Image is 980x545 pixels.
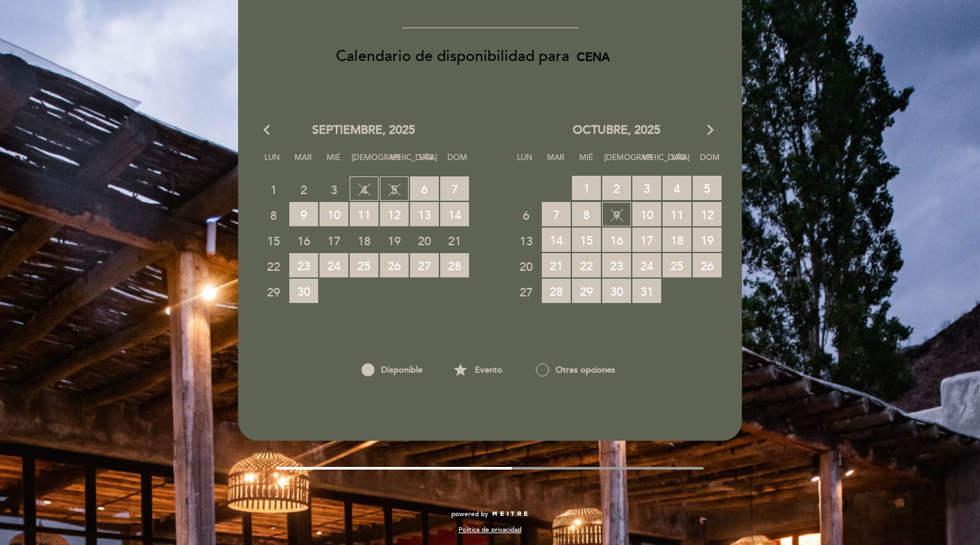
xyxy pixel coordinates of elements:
span: octubre, 2025 [573,122,661,139]
span: 26 [693,253,722,277]
span: 21 [440,228,469,252]
span: 23 [289,253,318,277]
span: 28 [440,253,469,277]
span: 30 [289,279,318,303]
span: 5 [380,176,409,201]
div: Disponible [342,359,441,381]
span: 31 [632,279,661,303]
span: 7 [440,176,469,201]
span: powered by [451,510,488,519]
span: 4 [663,176,691,200]
a: Política de privacidad [459,525,521,535]
span: 16 [289,228,318,252]
span: 4 [350,176,378,201]
span: 15 [572,228,601,252]
span: 6 [512,203,541,227]
span: 2 [602,176,631,200]
span: 7 [542,202,571,226]
span: 14 [440,202,469,226]
span: Sáb [666,151,692,175]
span: septiembre, 2025 [312,122,415,139]
span: Sáb [413,151,439,175]
span: 9 [289,202,318,226]
span: 12 [380,202,409,226]
span: Mié [573,151,600,175]
i: arrow_backward [276,476,292,492]
span: 14 [542,228,571,252]
span: 10 [319,202,348,226]
span: Lun [259,151,285,175]
span: Dom [697,151,723,175]
span: 2 [289,177,318,201]
span: 5 [693,176,722,200]
span: 1 [259,177,288,201]
span: 6 [410,176,439,201]
span: 13 [512,228,541,252]
span: 8 [259,203,288,227]
span: 18 [350,228,378,252]
span: 24 [632,253,661,277]
span: 8 [572,202,601,226]
img: MEITRE [491,511,529,517]
span: 11 [663,202,691,226]
i: star [453,359,468,381]
span: 29 [572,279,601,303]
span: 17 [319,228,348,252]
span: Vie [382,151,409,175]
span: Mar [290,151,316,175]
span: 21 [542,253,571,277]
span: 3 [632,176,661,200]
span: 19 [380,228,409,252]
span: 12 [693,202,722,226]
span: 23 [602,253,631,277]
span: 25 [663,253,691,277]
span: 20 [410,228,439,252]
span: Lun [512,151,538,175]
span: 22 [259,254,288,278]
span: 29 [259,279,288,304]
span: 18 [663,228,691,252]
span: 27 [410,253,439,277]
span: 22 [572,253,601,277]
span: Vie [635,151,661,175]
span: 28 [542,279,571,303]
span: 27 [512,279,541,304]
div: Otras opciones [514,359,637,381]
span: 9 [602,202,631,226]
span: Calendario de disponibilidad para [336,47,569,66]
span: [DEMOGRAPHIC_DATA] [352,151,378,175]
span: 15 [259,228,288,252]
span: 19 [693,228,722,252]
a: powered by [451,510,529,519]
i: arrow_back_ios [264,122,276,139]
span: [DEMOGRAPHIC_DATA] [604,151,630,175]
span: 3 [319,177,348,201]
i: arrow_forward_ios [704,122,716,139]
span: Mié [321,151,347,175]
span: 26 [380,253,409,277]
span: 25 [350,253,378,277]
span: 13 [410,202,439,226]
span: 20 [512,254,541,278]
span: Mar [542,151,569,175]
span: 24 [319,253,348,277]
span: 16 [602,228,631,252]
div: Evento [441,359,514,381]
span: 30 [602,279,631,303]
span: 1 [572,176,601,200]
span: 11 [350,202,378,226]
span: Dom [444,151,470,175]
span: 10 [632,202,661,226]
span: 17 [632,228,661,252]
